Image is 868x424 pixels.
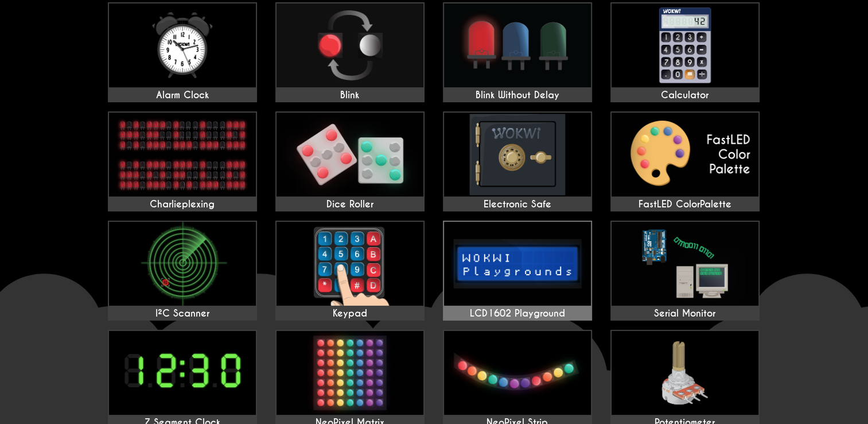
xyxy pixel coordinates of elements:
img: LCD1602 Playground [444,222,591,306]
img: NeoPixel Matrix [277,331,423,415]
img: NeoPixel Strip [444,331,591,415]
a: FastLED ColorPalette [610,111,760,211]
img: Potentiometer [612,331,758,415]
div: FastLED ColorPalette [612,199,758,210]
div: Blink [277,90,423,101]
div: Calculator [612,90,758,101]
div: Blink Without Delay [444,90,591,101]
img: 7 Segment Clock [109,331,256,415]
img: Calculator [612,3,758,87]
img: Charlieplexing [109,113,256,196]
a: Blink Without Delay [443,2,592,102]
div: Keypad [277,308,423,319]
img: Blink Without Delay [444,3,591,87]
div: Electronic Safe [444,199,591,210]
a: I²C Scanner [108,221,257,321]
img: Keypad [277,222,423,306]
a: Blink [275,2,425,102]
img: Serial Monitor [612,222,758,306]
img: Alarm Clock [109,3,256,87]
div: Serial Monitor [612,308,758,319]
img: Dice Roller [277,113,423,196]
img: I²C Scanner [109,222,256,306]
a: Serial Monitor [610,221,760,321]
a: Charlieplexing [108,111,257,211]
a: Electronic Safe [443,111,592,211]
div: I²C Scanner [109,308,256,319]
img: Blink [277,3,423,87]
img: Electronic Safe [444,113,591,196]
div: Alarm Clock [109,90,256,101]
div: Charlieplexing [109,199,256,210]
a: LCD1602 Playground [443,221,592,321]
a: Dice Roller [275,111,425,211]
a: Keypad [275,221,425,321]
a: Calculator [610,2,760,102]
img: FastLED ColorPalette [612,113,758,196]
div: LCD1602 Playground [444,308,591,319]
a: Alarm Clock [108,2,257,102]
div: Dice Roller [277,199,423,210]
